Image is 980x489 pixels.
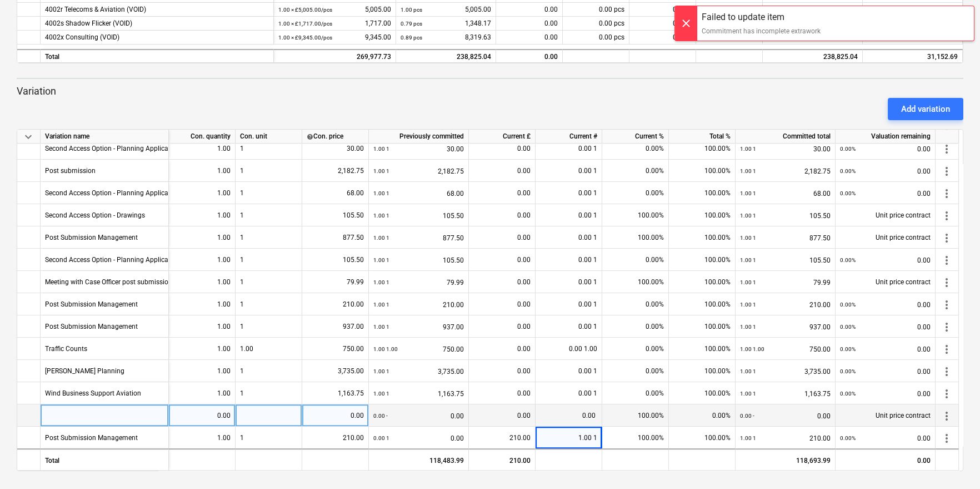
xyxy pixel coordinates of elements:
small: 0.00% [840,168,856,174]
div: 1.00 [173,382,231,404]
div: 0.00% [629,3,696,17]
small: 1.00 1 [740,324,756,330]
div: 0.00 [840,360,931,383]
small: 0.00% [840,190,856,196]
div: 100.00% [669,338,736,360]
div: Con. price [307,130,364,144]
div: 1 [236,204,302,226]
div: 100.00% [669,137,736,160]
div: 68.00 [740,182,831,205]
small: 1.00 1 [373,391,389,397]
div: 4002r Telecoms & Aviation (VOID) [45,3,269,17]
div: 1.00 [173,315,231,338]
div: 0.00 pcs [563,3,629,17]
div: 0.00 [473,271,531,293]
div: 100.00% [602,404,669,427]
div: 105.50 [740,249,831,271]
div: 0.00 [473,160,531,182]
div: 0.00% [602,382,669,404]
div: 0.00 [373,404,464,427]
div: David Bell Planning [45,360,124,382]
small: 1.00 1 [740,146,756,152]
div: 0.00% [602,360,669,382]
div: 1 [236,249,302,271]
div: 30.00 [740,137,831,160]
div: 100.00% [602,271,669,293]
div: 100.00% [602,226,669,249]
small: 0.00% [840,346,856,352]
small: 1.00 1 [740,190,756,196]
div: 0.00 [473,404,531,427]
div: 1.00 [173,160,231,182]
div: 4002s Shadow Flicker (VOID) [45,17,269,31]
div: 0.00 1 [536,137,602,160]
div: Variation name [41,130,169,144]
div: 0.00 [473,226,531,249]
div: 0.00 [473,382,531,404]
small: 1.00 1 [740,435,756,441]
small: 1.00 1 [373,324,389,330]
small: 0.00% [840,324,856,330]
div: 105.50 [307,204,364,226]
small: 1.00 × £5,005.00 / pcs [278,7,332,13]
div: 100.00% [602,427,669,449]
small: 1.00 1 [740,279,756,285]
small: 0.00% [840,435,856,441]
div: Total [41,448,169,471]
span: more_vert [940,409,953,423]
div: 5,005.00 [278,3,391,17]
small: 1.00 1 [373,213,389,219]
div: Meeting with Case Officer post submission [45,271,172,293]
small: 1.00 1 [373,368,389,374]
div: Post Submission Management [45,315,138,337]
small: 1.00 1 [373,168,389,174]
div: Con. unit [236,130,302,144]
div: 0.00% [629,31,696,45]
small: 1.00 1 [373,279,389,285]
div: 210.00 [473,427,531,449]
div: 1.00 1 [536,427,602,449]
div: 0.00 1 [536,315,602,338]
div: 0.00 1 [536,382,602,404]
div: 1 [236,160,302,182]
div: 100.00% [602,204,669,226]
div: 0.00 1 [536,160,602,182]
div: Wind Business Support Aviation [45,382,141,404]
div: Second Access Option - Drawings [45,204,145,226]
div: 68.00 [373,182,464,205]
div: 100.00% [669,427,736,449]
div: Unit price contract [836,404,936,427]
small: 1.00 1 [373,146,389,152]
div: 1.00 [173,182,231,204]
div: 1,717.00 [278,17,391,31]
div: 0.00 [840,137,931,160]
div: 877.50 [307,226,364,249]
small: 0.00% [840,302,856,308]
div: 0.00 [840,427,931,450]
span: more_vert [940,387,953,401]
div: 877.50 [373,226,464,249]
div: 79.99 [307,271,364,293]
div: 1.00 [173,204,231,226]
small: 0.00 1 [373,435,389,441]
div: 5,005.00 [401,3,491,17]
div: 0.00 [473,249,531,271]
div: 1.00 [173,249,231,271]
div: 1.00 [173,137,231,160]
div: 3,735.00 [307,360,364,382]
span: more_vert [940,187,953,200]
div: Unit price contract [836,226,936,249]
div: 105.50 [373,249,464,271]
div: 210.00 [307,427,364,449]
div: 750.00 [740,338,831,360]
div: 1.00 [173,271,231,293]
div: 0.00% [602,315,669,338]
small: 1.00 1 [373,302,389,308]
div: 1 [236,226,302,249]
div: 0.00 1 [536,271,602,293]
div: 105.50 [307,249,364,271]
div: 1 [236,382,302,404]
div: 4002x Consulting (VOID) [45,31,269,45]
span: more_vert [940,209,953,223]
div: 30.00 [373,137,464,160]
